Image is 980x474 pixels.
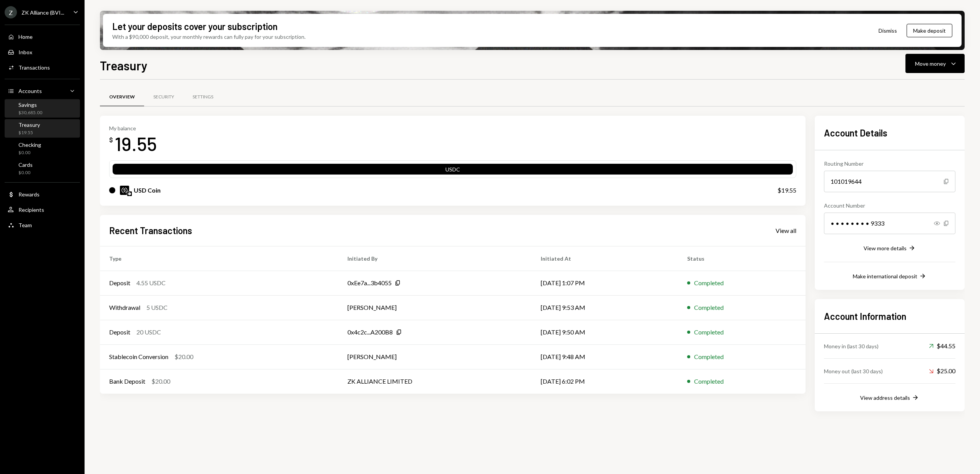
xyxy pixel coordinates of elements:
div: Cards [18,161,33,168]
h2: Account Information [824,310,955,323]
div: Inbox [18,49,32,55]
h2: Recent Transactions [109,224,192,237]
div: 0xEe7a...3b4055 [347,278,392,288]
div: View all [776,227,796,235]
div: 0x4c2c...A200B8 [347,328,393,337]
div: Completed [694,328,724,337]
td: [DATE] 1:07 PM [532,271,678,295]
a: Transactions [5,60,80,74]
div: Security [153,94,174,100]
div: Recipients [18,206,44,213]
div: Rewards [18,191,40,198]
td: [DATE] 9:53 AM [532,295,678,320]
a: Home [5,30,80,43]
div: Team [18,222,32,228]
a: Recipients [5,203,80,216]
div: 4.55 USDC [136,278,166,288]
th: Status [678,246,806,271]
div: With a $90,000 deposit, your monthly rewards can fully pay for your subscription. [112,33,306,41]
a: Team [5,218,80,232]
a: View all [776,226,796,235]
div: Bank Deposit [109,377,145,386]
div: Deposit [109,278,130,288]
img: base-mainnet [127,191,132,196]
div: 101019644 [824,171,955,192]
button: Make international deposit [853,272,927,281]
a: Savings$30,685.00 [5,99,80,118]
th: Initiated By [338,246,532,271]
button: View more details [864,244,916,253]
div: $ [109,136,113,144]
div: 20 USDC [136,328,161,337]
div: $0.00 [18,170,33,176]
div: $44.55 [929,341,955,351]
div: Account Number [824,201,955,210]
div: Routing Number [824,160,955,168]
td: [PERSON_NAME] [338,344,532,369]
div: Let your deposits cover your subscription [112,20,277,33]
div: Make international deposit [853,273,917,279]
button: Move money [905,54,965,73]
th: Initiated At [532,246,678,271]
div: Completed [694,377,724,386]
div: My balance [109,125,157,131]
a: Cards$0.00 [5,159,80,178]
div: Savings [18,101,42,108]
td: [DATE] 9:48 AM [532,344,678,369]
div: Treasury [18,121,40,128]
div: Checking [18,141,41,148]
button: Dismiss [869,22,907,40]
div: Overview [109,94,135,100]
div: $0.00 [18,150,41,156]
div: Withdrawal [109,303,140,312]
div: USDC [113,165,793,176]
td: [DATE] 9:50 AM [532,320,678,344]
a: Checking$0.00 [5,139,80,158]
div: USD Coin [134,186,161,195]
th: Type [100,246,338,271]
div: • • • • • • • • 9333 [824,213,955,234]
a: Treasury$19.55 [5,119,80,138]
div: $19.55 [18,130,40,136]
a: Settings [183,87,223,107]
div: Home [18,33,33,40]
div: Money in (last 30 days) [824,342,879,350]
div: View address details [860,394,910,401]
a: Inbox [5,45,80,59]
h1: Treasury [100,58,148,73]
div: $25.00 [929,366,955,376]
div: $20.00 [151,377,170,386]
div: 19.55 [115,131,157,156]
div: Z [5,6,17,18]
div: View more details [864,245,907,251]
div: 5 USDC [146,303,168,312]
div: $30,685.00 [18,110,42,116]
div: Move money [915,60,946,68]
td: [DATE] 6:02 PM [532,369,678,394]
button: View address details [860,394,919,402]
div: Deposit [109,328,130,337]
td: [PERSON_NAME] [338,295,532,320]
div: Completed [694,303,724,312]
td: ZK ALLIANCE LIMITED [338,369,532,394]
div: Settings [193,94,213,100]
div: Completed [694,352,724,361]
div: ZK Alliance (BVI... [22,9,64,16]
img: USDC [120,186,129,195]
a: Rewards [5,187,80,201]
div: Transactions [18,64,50,71]
div: Completed [694,278,724,288]
div: Stablecoin Conversion [109,352,168,361]
div: Accounts [18,88,42,94]
a: Overview [100,87,144,107]
div: $19.55 [777,186,796,195]
button: Make deposit [907,24,952,37]
div: Money out (last 30 days) [824,367,883,375]
div: $20.00 [174,352,193,361]
h2: Account Details [824,126,955,139]
a: Security [144,87,183,107]
a: Accounts [5,84,80,98]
